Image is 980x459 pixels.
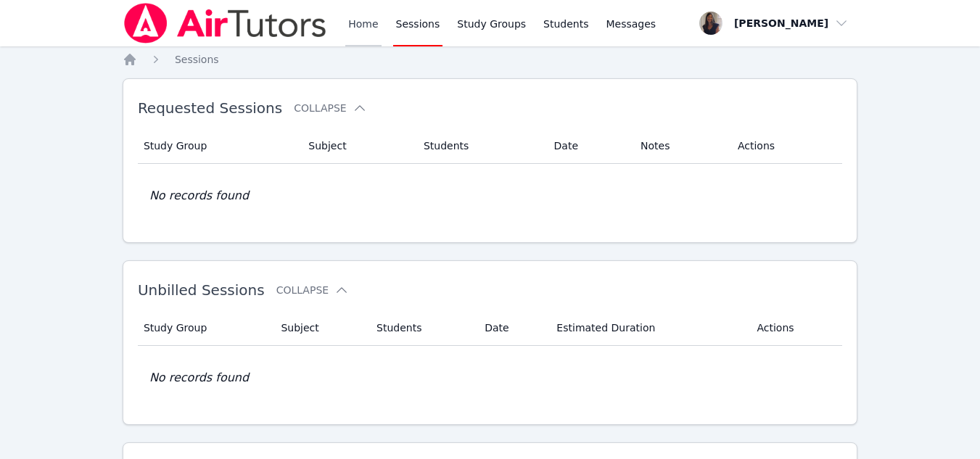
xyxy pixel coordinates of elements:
[138,99,282,117] span: Requested Sessions
[138,164,842,228] td: No records found
[138,128,300,164] th: Study Group
[415,128,545,164] th: Students
[748,310,842,346] th: Actions
[276,283,349,297] button: Collapse
[175,52,219,67] a: Sessions
[729,128,842,164] th: Actions
[138,346,842,410] td: No records found
[138,281,265,299] span: Unbilled Sessions
[272,310,368,346] th: Subject
[545,128,632,164] th: Date
[548,310,748,346] th: Estimated Duration
[294,101,366,115] button: Collapse
[368,310,476,346] th: Students
[123,3,328,44] img: Air Tutors
[175,54,219,65] span: Sessions
[476,310,548,346] th: Date
[606,17,656,31] span: Messages
[123,52,857,67] nav: Breadcrumb
[632,128,729,164] th: Notes
[300,128,415,164] th: Subject
[138,310,273,346] th: Study Group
